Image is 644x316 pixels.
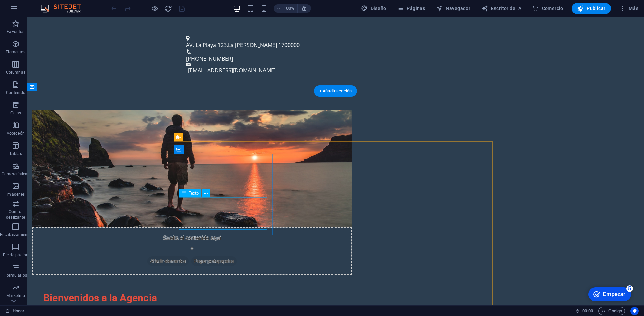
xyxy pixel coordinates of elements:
[284,6,294,11] font: 100%
[52,2,55,7] font: 5
[251,24,273,32] font: 1700000
[301,5,307,12] i: Al cambiar el tamaño, se ajusta automáticamente el nivel de zoom para adaptarse al dispositivo el...
[616,3,641,14] button: Más
[7,131,25,136] font: Acordeón
[433,3,473,14] button: Navegador
[5,307,25,315] a: Haga clic para cancelar la selección. Haga doble clic para abrir Páginas.
[586,6,605,11] font: Publicar
[446,6,471,11] font: Navegador
[407,6,425,11] font: Páginas
[608,308,622,313] font: Código
[319,88,352,93] font: + Añadir sección
[3,253,28,257] font: Pie de página
[358,3,389,14] button: Diseño
[2,172,30,176] font: Características
[9,151,22,156] font: Tablas
[572,3,611,14] button: Publicar
[164,5,172,13] i: Recargar página
[7,29,24,34] font: Favoritos
[630,307,639,315] button: Centrados en el usuario
[529,3,566,14] button: Comercio
[491,6,522,11] font: Escritor de IA
[358,3,389,14] div: Diseño (Ctrl+Alt+Y)
[123,242,159,247] font: Añadir elementos
[189,191,199,196] font: Texto
[6,70,25,75] font: Columnas
[575,307,593,315] h6: Tiempo de sesión
[10,111,21,115] font: Cajas
[39,4,90,13] img: Logotipo del editor
[4,273,27,278] font: Formularios
[159,38,206,45] font: [PHONE_NUMBER]
[479,3,524,14] button: Escritor de IA
[26,7,49,13] font: Empezar
[394,3,428,14] button: Páginas
[542,6,563,11] font: Comercio
[161,50,249,57] a: [EMAIL_ADDRESS][DOMAIN_NAME]
[371,6,386,11] font: Diseño
[13,308,24,313] font: Hogar
[151,4,159,13] button: Haga clic aquí para salir del modo de vista previa y continuar editando
[598,307,625,315] button: Código
[582,308,593,313] font: 00:00
[274,4,298,13] button: 100%
[167,242,207,247] font: Pegar portapapeles
[159,24,200,32] font: AV. La Playa 123
[6,90,25,95] font: Contenido
[629,6,638,11] font: Más
[6,50,25,54] font: Elementos
[6,209,25,220] font: Control deslizante
[6,192,25,197] font: Imágenes
[164,4,172,13] button: recargar
[6,293,25,298] font: Marketing
[12,3,55,18] div: Empezar Quedan 5 elementos, 0 % completado
[201,24,250,32] font: La [PERSON_NAME]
